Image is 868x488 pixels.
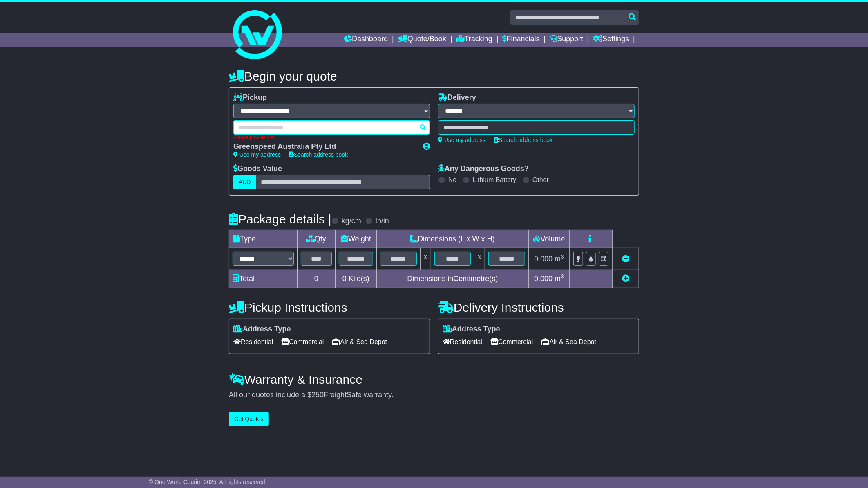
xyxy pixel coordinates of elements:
[420,248,431,270] td: x
[233,135,430,140] div: Please provide city
[298,270,336,288] td: 0
[555,255,564,263] span: m
[438,137,485,143] a: Use my address
[474,248,485,270] td: x
[561,254,564,260] sup: 3
[473,176,517,184] label: Lithium Battery
[622,255,629,263] a: Remove this item
[229,373,639,386] h4: Warranty & Insurance
[229,391,639,400] div: All our quotes include a $ FreightSafe warranty.
[561,273,564,279] sup: 3
[534,255,553,263] span: 0.000
[490,335,533,348] span: Commercial
[456,33,492,47] a: Tracking
[233,93,267,102] label: Pickup
[233,325,291,334] label: Address Type
[443,325,500,334] label: Address Type
[541,335,597,348] span: Air & Sea Depot
[149,479,267,485] span: © One World Courier 2025. All rights reserved.
[229,230,298,248] td: Type
[443,335,482,348] span: Residential
[311,391,324,399] span: 250
[233,164,282,173] label: Goods Value
[438,301,639,314] h4: Delivery Instructions
[342,274,347,283] span: 0
[336,230,377,248] td: Weight
[229,412,269,426] button: Get Quotes
[448,176,456,184] label: No
[289,151,348,158] a: Search address book
[622,274,629,283] a: Add new item
[503,33,540,47] a: Financials
[229,212,331,226] h4: Package details |
[344,33,388,47] a: Dashboard
[229,70,639,83] h4: Begin your quote
[438,93,476,102] label: Delivery
[336,270,377,288] td: Kilo(s)
[528,230,569,248] td: Volume
[555,274,564,283] span: m
[494,137,553,143] a: Search address book
[332,335,387,348] span: Air & Sea Depot
[534,274,553,283] span: 0.000
[593,33,629,47] a: Settings
[376,270,528,288] td: Dimensions in Centimetre(s)
[233,142,415,151] div: Greenspeed Australia Pty Ltd
[298,230,336,248] td: Qty
[229,270,298,288] td: Total
[281,335,324,348] span: Commercial
[229,301,430,314] h4: Pickup Instructions
[233,120,430,135] typeahead: Please provide city
[376,230,528,248] td: Dimensions (L x W x H)
[233,335,273,348] span: Residential
[398,33,446,47] a: Quote/Book
[233,175,256,189] label: AUD
[532,176,549,184] label: Other
[550,33,583,47] a: Support
[438,164,529,173] label: Any Dangerous Goods?
[342,217,361,226] label: kg/cm
[233,151,281,158] a: Use my address
[376,217,389,226] label: lb/in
